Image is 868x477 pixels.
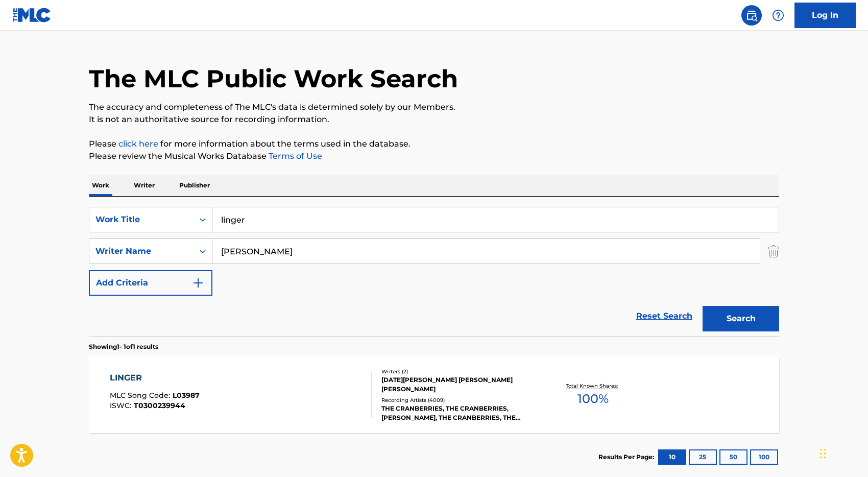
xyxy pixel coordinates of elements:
p: Total Known Shares: [566,382,620,390]
div: [DATE][PERSON_NAME] [PERSON_NAME] [PERSON_NAME] [381,375,536,394]
p: Work [89,175,112,196]
button: 100 [750,449,778,465]
p: It is not an authoritative source for recording information. [89,113,779,126]
img: help [772,9,784,21]
span: T0300239944 [134,401,185,410]
a: LINGERMLC Song Code:L03987ISWC:T0300239944Writers (2)[DATE][PERSON_NAME] [PERSON_NAME] [PERSON_NA... [89,356,779,433]
p: Please review the Musical Works Database [89,150,779,162]
div: Help [768,5,788,26]
div: Recording Artists ( 4009 ) [381,396,536,404]
div: Work Title [95,213,187,226]
a: Public Search [741,5,762,26]
button: 50 [719,449,748,465]
button: 10 [658,449,686,465]
div: Drag [820,438,826,469]
p: Results Per Page: [598,452,657,462]
span: L03987 [173,391,200,400]
div: THE CRANBERRIES, THE CRANBERRIES, [PERSON_NAME], THE CRANBERRIES, THE CRANBERRIES [381,404,536,422]
img: 9d2ae6d4665cec9f34b9.svg [192,277,204,289]
button: Search [703,306,779,331]
img: MLC Logo [12,8,52,22]
h1: The MLC Public Work Search [89,63,458,94]
span: 100 % [577,390,609,408]
p: Writer [131,175,158,196]
p: Publisher [176,175,213,196]
img: search [745,9,758,21]
a: Terms of Use [267,151,322,161]
form: Search Form [89,207,779,337]
a: click here [118,139,158,149]
div: LINGER [110,372,200,384]
a: Reset Search [631,305,697,327]
button: 25 [689,449,717,465]
div: Writer Name [95,245,187,257]
a: Log In [794,3,856,28]
button: Add Criteria [89,270,212,296]
span: ISWC : [110,401,134,410]
p: Please for more information about the terms used in the database. [89,138,779,150]
img: Delete Criterion [768,238,779,264]
p: Showing 1 - 1 of 1 results [89,342,158,351]
p: The accuracy and completeness of The MLC's data is determined solely by our Members. [89,101,779,113]
div: Writers ( 2 ) [381,368,536,375]
iframe: Chat Widget [817,428,868,477]
span: MLC Song Code : [110,391,173,400]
